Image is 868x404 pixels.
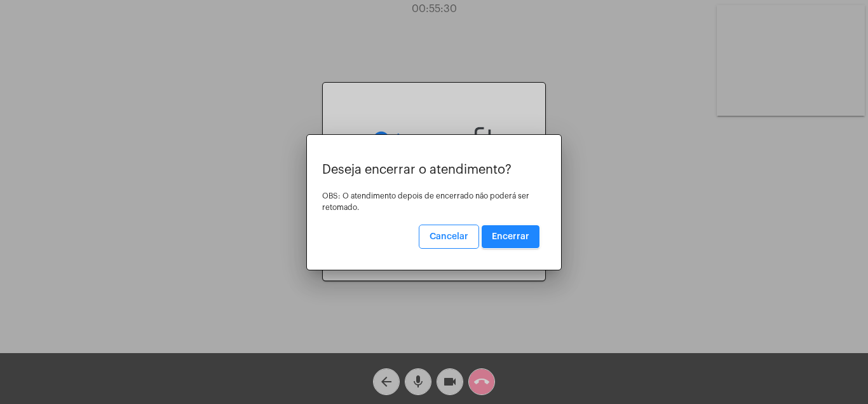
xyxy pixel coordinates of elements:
[322,163,546,177] p: Deseja encerrar o atendimento?
[322,192,529,211] span: OBS: O atendimento depois de encerrado não poderá ser retomado.
[492,232,529,241] span: Encerrar
[482,225,539,248] button: Encerrar
[419,225,478,248] button: Cancelar
[430,232,468,241] span: Cancelar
